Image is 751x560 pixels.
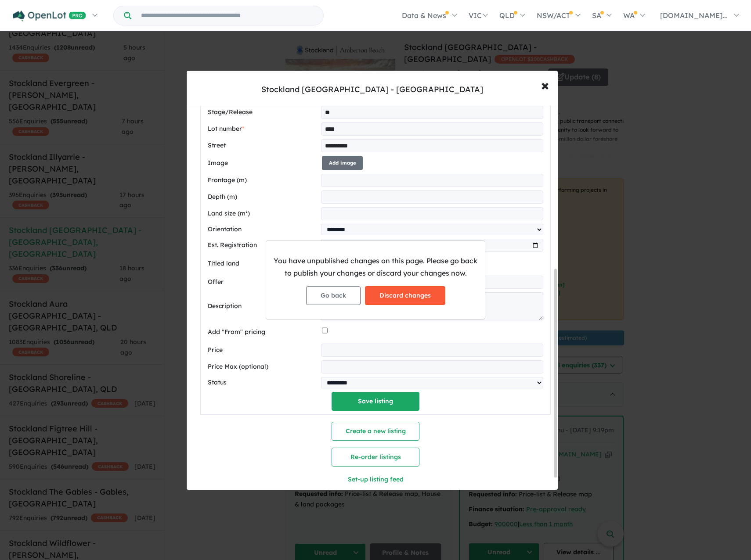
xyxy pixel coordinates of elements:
img: Openlot PRO Logo White [13,11,86,22]
p: You have unpublished changes on this page. Please go back to publish your changes or discard your... [273,255,478,279]
button: Discard changes [365,286,445,305]
button: Go back [306,286,361,305]
input: Try estate name, suburb, builder or developer [133,6,321,25]
span: [DOMAIN_NAME]... [660,11,728,20]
